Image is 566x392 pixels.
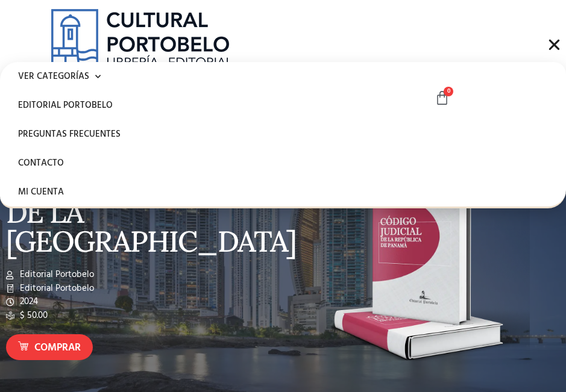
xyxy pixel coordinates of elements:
div: Menu Toggle [543,34,566,57]
span: 0 [444,87,453,96]
span: Editorial Portobelo [17,282,94,296]
a: Comprar [6,334,93,360]
span: 2024 [17,295,38,309]
a: 0 [435,90,450,107]
span: $ 50.00 [17,309,48,323]
span: Comprar [34,340,81,356]
span: Editorial Portobelo [17,268,94,282]
p: CÓDIGO JUDICIAL DE LA [GEOGRAPHIC_DATA] [6,169,277,256]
